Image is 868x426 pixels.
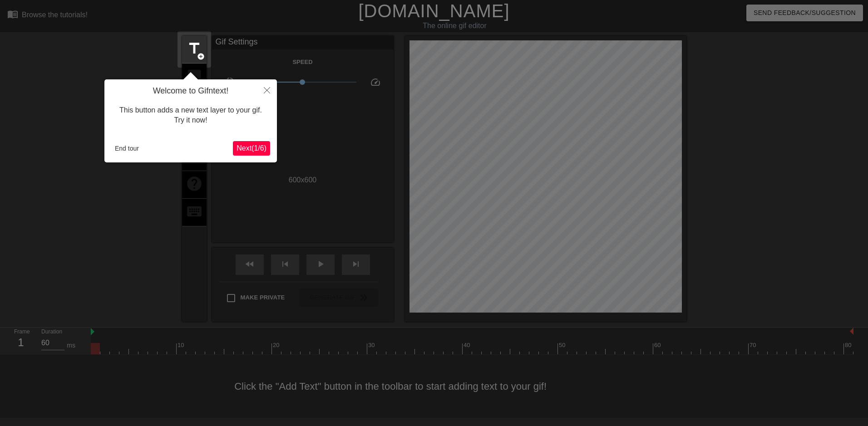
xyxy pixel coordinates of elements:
button: Close [257,79,277,100]
span: Next ( 1 / 6 ) [237,144,266,152]
button: End tour [111,142,143,155]
h4: Welcome to Gifntext! [111,86,270,96]
button: Next [233,141,270,156]
div: This button adds a new text layer to your gif. Try it now! [111,96,270,135]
